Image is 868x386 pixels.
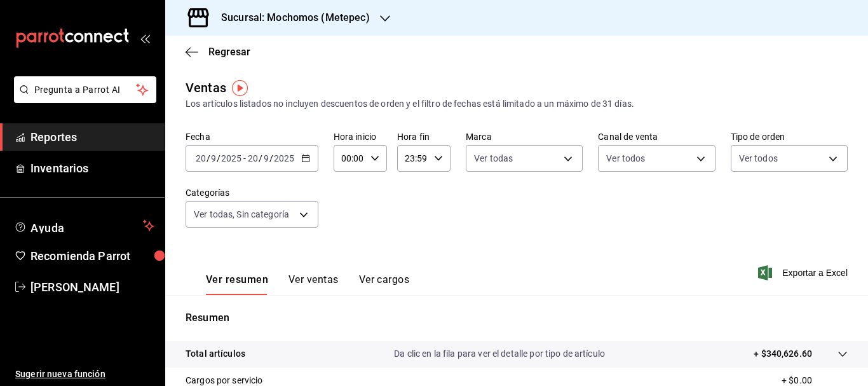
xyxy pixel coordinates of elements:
span: Pregunta a Parrot AI [34,83,137,97]
img: Tooltip marker [232,80,248,96]
label: Hora inicio [334,132,387,141]
button: Pregunta a Parrot AI [14,76,156,103]
span: Ayuda [31,218,138,233]
span: Sugerir nueva función [15,368,154,381]
button: Exportar a Excel [761,265,848,280]
button: Ver ventas [288,273,339,295]
input: -- [247,153,259,163]
input: ---- [273,153,295,163]
p: + $340,626.60 [754,347,812,361]
span: [PERSON_NAME] [31,279,154,296]
span: Inventarios [31,160,154,177]
input: -- [263,153,269,163]
p: Da clic en la fila para ver el detalle por tipo de artículo [394,347,605,361]
span: / [217,153,220,163]
input: ---- [220,153,242,163]
span: Ver todos [739,152,778,165]
button: open_drawer_menu [140,33,150,43]
div: Los artículos listados no incluyen descuentos de orden y el filtro de fechas está limitado a un m... [186,97,848,111]
span: / [259,153,262,163]
button: Ver resumen [206,273,268,295]
label: Categorías [186,188,318,197]
label: Tipo de orden [731,132,848,141]
label: Canal de venta [598,132,715,141]
button: Regresar [186,46,250,58]
span: - [243,153,246,163]
span: / [207,153,210,163]
a: Pregunta a Parrot AI [9,92,156,106]
span: Recomienda Parrot [31,247,154,265]
span: Reportes [31,128,154,146]
div: Ventas [186,78,226,97]
span: Ver todas [474,152,513,165]
label: Hora fin [397,132,451,141]
span: Ver todos [606,152,645,165]
input: -- [210,153,217,163]
span: Regresar [208,46,250,58]
p: Resumen [186,310,848,326]
div: navigation tabs [206,273,409,295]
span: Ver todas, Sin categoría [194,208,289,221]
span: / [269,153,273,163]
label: Fecha [186,132,318,141]
input: -- [195,153,207,163]
label: Marca [466,132,583,141]
button: Ver cargos [359,273,410,295]
h3: Sucursal: Mochomos (Metepec) [211,10,370,25]
p: Total artículos [186,347,245,361]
